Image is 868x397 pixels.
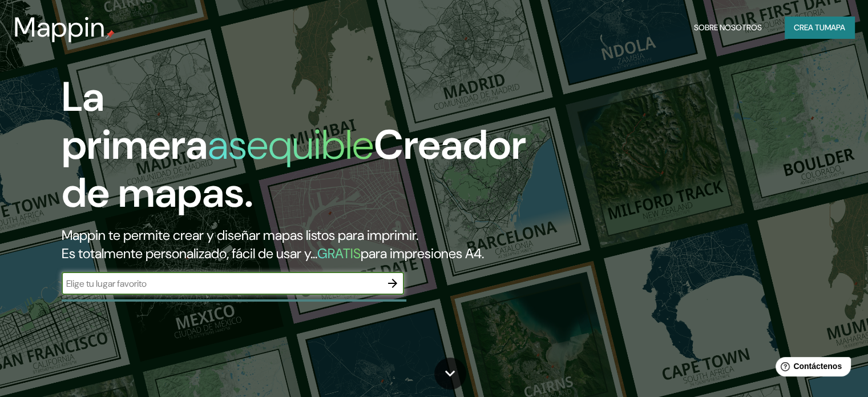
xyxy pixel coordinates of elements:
[14,9,106,45] font: Mappin
[694,22,762,33] font: Sobre nosotros
[825,22,845,33] font: mapa
[317,244,361,262] font: GRATIS
[62,277,381,290] input: Elige tu lugar favorito
[62,70,208,171] font: La primera
[766,352,855,384] iframe: Lanzador de widgets de ayuda
[361,244,484,262] font: para impresiones A4.
[689,17,766,38] button: Sobre nosotros
[794,22,825,33] font: Crea tu
[62,226,418,244] font: Mappin te permite crear y diseñar mapas listos para imprimir.
[62,244,317,262] font: Es totalmente personalizado, fácil de usar y...
[62,118,526,219] font: Creador de mapas.
[106,30,115,39] img: pin de mapeo
[208,118,374,171] font: asequible
[785,17,854,38] button: Crea tumapa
